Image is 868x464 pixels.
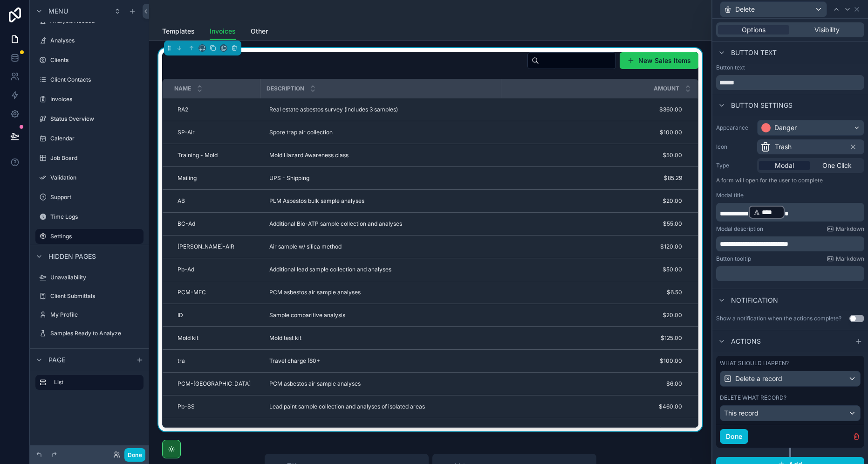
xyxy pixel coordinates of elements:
span: PCM-[GEOGRAPHIC_DATA] [178,380,251,388]
span: Lead management and safety plan [269,426,360,433]
button: Done [124,448,145,462]
span: Air sample w/ silica method [269,243,342,250]
span: Mailing [178,174,197,182]
span: Pb Report [178,426,204,433]
a: Lead management and safety plan [266,422,495,437]
label: Clients [50,56,142,64]
a: PCM-MEC [174,285,254,300]
button: Done [720,429,748,444]
a: $50.00 [501,148,686,163]
span: $20.00 [505,312,682,319]
span: Menu [48,7,68,16]
a: Unavailability [35,270,144,285]
a: SP-Air [174,125,254,140]
label: Status Overview [50,115,142,123]
a: BC-Ad [174,216,254,231]
span: $50.00 [505,152,682,159]
span: Other [251,27,268,36]
span: Sample comparitive analysis [269,312,345,319]
label: Button text [716,64,745,71]
span: [PERSON_NAME]-AIR [178,243,234,250]
div: scrollable content [716,266,864,281]
span: $55.00 [505,220,682,228]
label: Unavailability [50,274,142,281]
a: Clients [35,53,144,68]
a: Sample comparitive analysis [266,308,495,323]
a: Time Logs [35,209,144,224]
span: Training - Mold [178,152,218,159]
span: PCM asbestos air sample analyses [269,289,361,296]
span: PLM Asbestos bulk sample analyses [269,197,364,205]
span: Invoices [210,27,236,36]
a: $85.29 [501,171,686,186]
button: Delete [720,1,827,17]
a: $360.00 [501,102,686,117]
span: Trash [775,142,792,152]
span: BC-Ad [178,220,195,228]
span: Actions [731,337,761,346]
span: RA2 [178,106,188,113]
a: Pb Report [174,422,254,437]
a: PCM-[GEOGRAPHIC_DATA] [174,376,254,391]
a: [PERSON_NAME]-AIR [174,239,254,254]
span: Visibility [814,25,840,35]
span: $50.00 [505,266,682,273]
span: $120.00 [505,243,682,250]
span: $20.00 [505,197,682,205]
span: Delete a record [735,374,782,383]
a: $125.00 [501,331,686,346]
label: Client Contacts [50,76,142,83]
a: Analyses [35,33,144,48]
label: Icon [716,143,753,151]
a: Status Overview [35,111,144,126]
a: Other [251,23,268,42]
div: Show a notification when the actions complete? [716,315,841,322]
label: Appearance [716,124,753,132]
span: This record [724,409,759,418]
span: Button settings [731,101,793,110]
a: Markdown [827,255,864,263]
label: Button tooltip [716,255,751,263]
label: Time Logs [50,213,142,221]
a: UPS - Shipping [266,171,495,186]
span: $100.00 [505,357,682,365]
span: Travel charge (60+ [269,357,320,365]
a: Mailing [174,171,254,186]
span: Amount [654,85,679,92]
label: Calendar [50,135,142,142]
label: Modal description [716,225,763,233]
span: PCM-MEC [178,289,206,296]
a: Client Submittals [35,289,144,304]
span: Spore trap air collection [269,129,333,136]
span: $85.29 [505,174,682,182]
a: New Sales Items [620,52,698,69]
a: Client Contacts [35,72,144,87]
span: Additional Bio-ATP sample collection and analyses [269,220,402,228]
a: AB [174,194,254,208]
span: Pb-SS [178,403,195,410]
a: PLM Asbestos bulk sample analyses [266,194,495,208]
a: Pb-SS [174,399,254,414]
span: Notification [731,296,778,305]
span: Hidden pages [48,252,96,261]
a: Travel charge (60+ [266,353,495,368]
span: $460.00 [505,403,682,410]
span: $800.00 [505,426,682,433]
a: $50.00 [501,262,686,277]
span: One Click [822,161,852,170]
span: ID [178,312,183,319]
a: Air sample w/ silica method [266,239,495,254]
span: Markdown [836,255,864,263]
span: PCM asbestos air sample analyses [269,380,361,388]
div: scrollable content [30,371,149,399]
a: Lead paint sample collection and analyses of isolated areas [266,399,495,414]
a: $20.00 [501,308,686,323]
a: Support [35,190,144,205]
a: Spore trap air collection [266,125,495,140]
span: $6.50 [505,289,682,296]
span: Page [48,355,65,365]
label: Settings [50,233,138,240]
span: $360.00 [505,106,682,113]
a: $100.00 [501,125,686,140]
span: SP-Air [178,129,195,136]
